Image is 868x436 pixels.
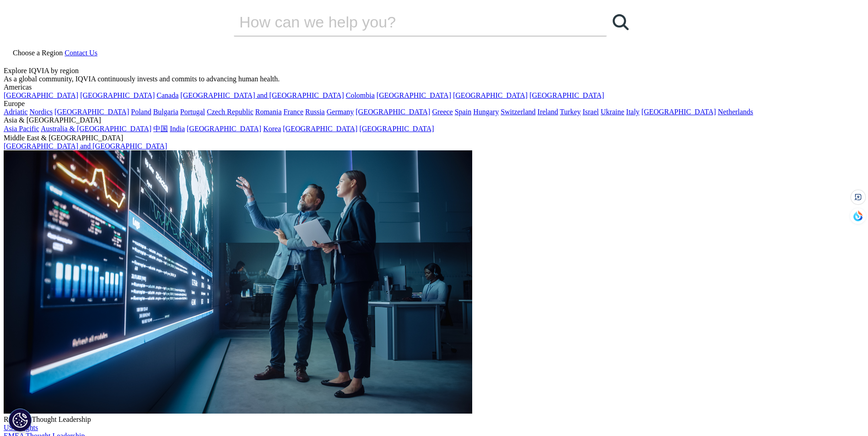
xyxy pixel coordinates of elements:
a: Czech Republic [207,108,253,116]
svg: Search [613,14,629,30]
a: 搜索 [607,8,634,36]
a: Netherlands [718,108,753,116]
a: [GEOGRAPHIC_DATA] [54,108,129,116]
a: Israel [582,108,599,116]
a: Asia Pacific [4,125,39,133]
a: Russia [305,108,325,116]
div: Explore IQVIA by region [4,67,864,75]
a: Ireland [538,108,558,116]
a: [GEOGRAPHIC_DATA] [80,91,155,99]
a: Portugal [180,108,205,116]
a: [GEOGRAPHIC_DATA] and [GEOGRAPHIC_DATA] [180,91,344,99]
div: Regional Thought Leadership [4,415,864,424]
a: Contact Us [65,49,97,57]
a: [GEOGRAPHIC_DATA] [642,108,716,116]
a: Greece [432,108,453,116]
a: Colombia [346,91,375,99]
a: Adriatic [4,108,27,116]
a: [GEOGRAPHIC_DATA] [529,91,604,99]
a: Ukraine [601,108,625,116]
a: Nordics [29,108,53,116]
a: [GEOGRAPHIC_DATA] [187,125,261,133]
a: [GEOGRAPHIC_DATA] [453,91,528,99]
img: 2093_analyzing-data-using-big-screen-display-and-laptop.png [4,150,472,414]
a: Korea [263,125,281,133]
div: Middle East & [GEOGRAPHIC_DATA] [4,134,864,142]
a: US Insights [4,424,38,431]
a: Canada [156,91,178,99]
a: India [170,125,185,133]
a: [GEOGRAPHIC_DATA] [283,125,357,133]
a: Hungary [473,108,499,116]
button: Cookie 设置 [9,409,32,431]
a: Turkey [560,108,581,116]
a: [GEOGRAPHIC_DATA] [356,108,430,116]
a: Switzerland [501,108,535,116]
a: [GEOGRAPHIC_DATA] [359,125,434,133]
a: Bulgaria [153,108,178,116]
a: 中国 [153,125,168,133]
a: France [284,108,304,116]
div: Americas [4,83,864,91]
span: Choose a Region [13,49,63,57]
a: Italy [626,108,639,116]
div: As a global community, IQVIA continuously invests and commits to advancing human health. [4,75,864,83]
a: [GEOGRAPHIC_DATA] and [GEOGRAPHIC_DATA] [4,142,167,150]
a: Romania [255,108,282,116]
div: Europe [4,100,864,108]
a: Germany [327,108,354,116]
a: [GEOGRAPHIC_DATA] [4,91,78,99]
a: [GEOGRAPHIC_DATA] [377,91,451,99]
a: Spain [455,108,471,116]
input: 搜索 [234,8,581,36]
a: Poland [131,108,151,116]
a: Australia & [GEOGRAPHIC_DATA] [41,125,151,133]
div: Asia & [GEOGRAPHIC_DATA] [4,116,864,124]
